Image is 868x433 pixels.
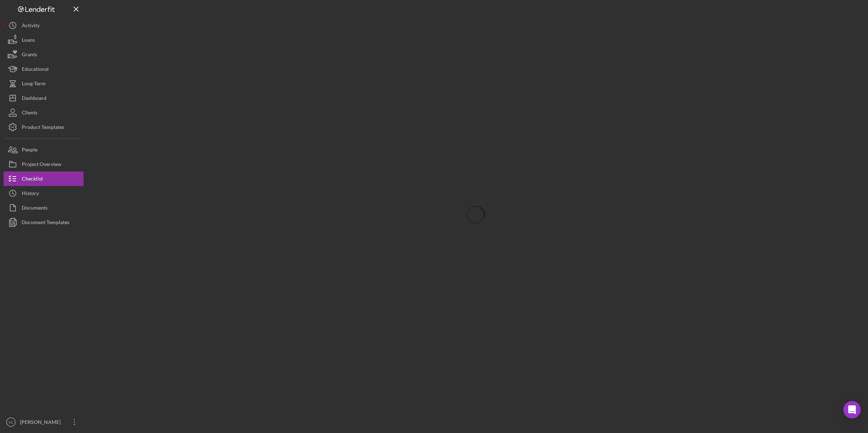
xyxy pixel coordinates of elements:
[22,157,61,173] div: Project Overview
[22,91,46,107] div: Dashboard
[4,91,84,105] button: Dashboard
[22,120,64,136] div: Product Templates
[22,201,48,217] div: Documents
[4,186,84,201] button: History
[8,420,13,424] text: SC
[22,33,35,49] div: Loans
[22,142,37,159] div: People
[4,142,84,157] button: People
[4,215,84,230] button: Document Templates
[22,76,46,93] div: Long-Term
[4,18,84,33] button: Activity
[843,401,861,418] div: Open Intercom Messenger
[4,201,84,215] button: Documents
[4,157,84,171] button: Project Overview
[4,47,84,62] button: Grants
[4,33,84,47] button: Loans
[4,62,84,76] button: Educational
[4,76,84,91] button: Long-Term
[4,105,84,120] button: Clients
[18,415,65,431] div: [PERSON_NAME]
[22,186,39,202] div: History
[22,62,49,78] div: Educational
[22,47,37,64] div: Grants
[4,120,84,134] button: Product Templates
[4,415,84,429] button: SC[PERSON_NAME]
[22,105,37,122] div: Clients
[4,171,84,186] button: Checklist
[22,171,43,188] div: Checklist
[22,18,40,35] div: Activity
[22,215,69,231] div: Document Templates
